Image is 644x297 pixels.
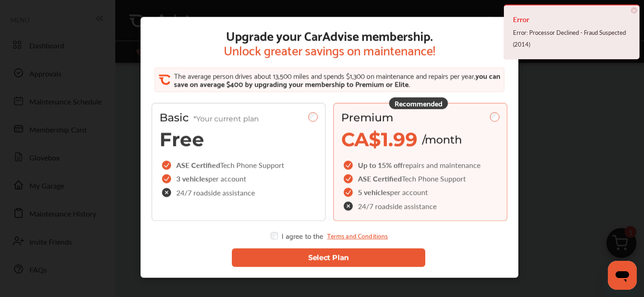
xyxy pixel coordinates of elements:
img: check-cross-icon.c68f34ea.svg [162,188,173,197]
span: 24/7 roadside assistance [176,189,255,196]
img: checkIcon.6d469ec1.svg [343,160,354,170]
span: Free [160,127,204,151]
span: /month [422,133,462,146]
img: checkIcon.6d469ec1.svg [162,174,173,183]
span: repairs and maintenance [403,160,480,170]
img: CA_CheckIcon.cf4f08d4.svg [158,74,170,85]
span: Upgrade your CarAdvise membership. [224,28,435,42]
span: × [631,7,637,14]
span: ASE Certified [176,160,220,170]
span: Basic [160,111,259,124]
span: CA$1.99 [341,127,418,151]
a: Terms and Conditions [327,232,388,239]
span: 24/7 roadside assistance [358,203,437,210]
span: ASE Certified [358,173,402,184]
span: 5 vehicles [358,187,390,197]
span: per account [208,173,246,184]
span: Tech Phone Support [402,173,466,184]
img: check-cross-icon.c68f34ea.svg [343,201,354,211]
span: Tech Phone Support [220,160,284,170]
div: Error: Processor Declined - Fraud Suspected (2014) [513,27,630,50]
span: *Your current plan [193,114,259,123]
span: Unlock greater savings on maintenance! [224,42,435,57]
span: you can save on average $400 by upgrading your membership to Premium or Elite. [174,69,500,90]
span: per account [390,187,428,197]
span: Up to 15% off [358,160,403,170]
span: Premium [341,111,393,124]
img: checkIcon.6d469ec1.svg [343,188,354,197]
button: Select Plan [232,248,425,267]
img: checkIcon.6d469ec1.svg [162,160,173,170]
span: The average person drives about 13,500 miles and spends $1,300 on maintenance and repairs per year, [174,69,475,81]
div: Recommended [389,97,448,109]
iframe: Button to launch messaging window [608,261,637,290]
h4: Error [513,12,630,27]
span: 3 vehicles [176,173,208,184]
div: I agree to the [271,232,388,239]
img: checkIcon.6d469ec1.svg [343,174,354,183]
